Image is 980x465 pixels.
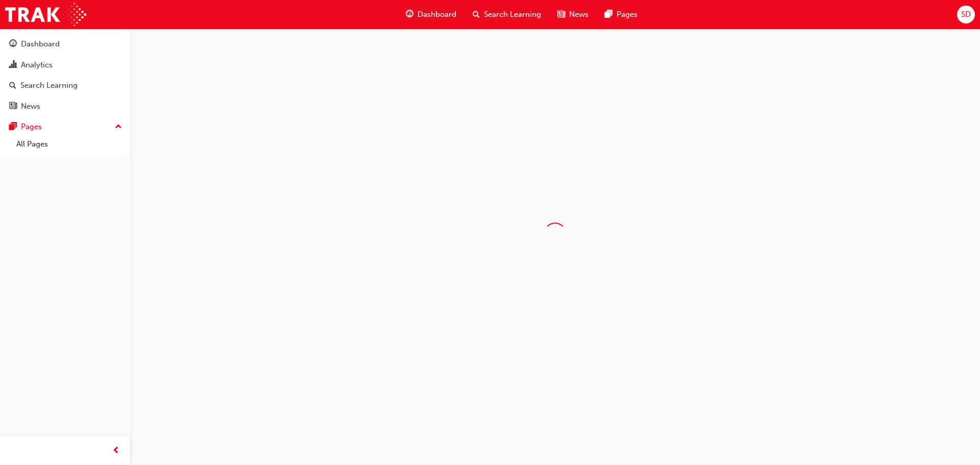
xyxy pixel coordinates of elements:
div: Dashboard [21,38,60,50]
div: News [21,101,40,112]
div: Pages [21,121,42,133]
div: Search Learning [20,80,78,91]
span: Pages [617,9,638,20]
span: News [569,9,589,20]
button: DashboardAnalyticsSearch LearningNews [4,33,126,117]
span: news-icon [9,102,17,111]
a: Search Learning [4,76,126,95]
a: News [4,97,126,116]
span: up-icon [115,120,122,134]
span: search-icon [9,81,16,90]
button: Pages [4,117,126,136]
span: Search Learning [484,9,541,20]
a: news-iconNews [549,4,597,25]
span: chart-icon [9,61,17,70]
span: prev-icon [112,445,120,457]
span: pages-icon [605,8,612,21]
a: Dashboard [4,35,126,54]
span: guage-icon [9,40,17,49]
a: Analytics [4,56,126,75]
span: SD [961,9,971,20]
span: pages-icon [9,123,17,132]
img: Trak [5,3,86,26]
a: guage-iconDashboard [398,4,464,25]
a: All Pages [12,136,126,152]
a: search-iconSearch Learning [464,4,549,25]
span: news-icon [557,8,565,21]
div: Analytics [21,59,53,71]
button: SD [957,6,975,23]
span: guage-icon [406,8,413,21]
a: pages-iconPages [597,4,646,25]
span: search-icon [473,8,480,21]
span: Dashboard [418,9,456,20]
